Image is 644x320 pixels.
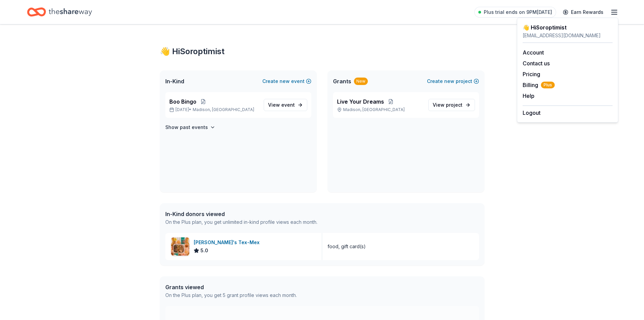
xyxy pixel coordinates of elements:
span: Billing [523,81,555,89]
span: 5.0 [200,247,208,255]
button: Createnewproject [427,77,479,85]
span: Plus [541,82,555,88]
div: 👋 Hi Soroptimist [523,23,613,31]
p: [DATE] • [169,107,258,112]
button: BillingPlus [523,81,555,89]
a: Pricing [523,71,540,78]
a: View project [428,99,475,111]
h4: Show past events [165,123,208,131]
span: Madison, [GEOGRAPHIC_DATA] [193,107,254,112]
button: Contact us [523,59,550,67]
span: In-Kind [165,77,184,85]
div: New [354,78,368,85]
span: Live Your Dreams [337,98,384,106]
div: [EMAIL_ADDRESS][DOMAIN_NAME] [523,31,613,40]
span: Boo Bingo [169,98,196,106]
button: Logout [523,109,541,117]
div: On the Plus plan, you get unlimited in-kind profile views each month. [165,218,317,226]
a: Account [523,49,544,56]
button: Createnewevent [262,77,311,85]
a: View event [264,99,307,111]
span: event [281,102,295,108]
a: Plus trial ends on 9PM[DATE] [474,7,556,18]
span: Plus trial ends on 9PM[DATE] [484,8,552,16]
span: View [433,101,462,109]
div: [PERSON_NAME]'s Tex-Mex [194,238,262,247]
span: new [280,77,290,85]
button: Show past events [165,123,215,131]
img: Image for Chuy's Tex-Mex [171,237,189,256]
a: Earn Rewards [559,6,607,18]
span: new [444,77,454,85]
div: On the Plus plan, you get 5 grant profile views each month. [165,291,297,299]
div: food, gift card(s) [328,242,366,251]
div: 👋 Hi Soroptimist [160,46,484,57]
span: project [446,102,462,108]
div: In-Kind donors viewed [165,210,317,218]
span: View [268,101,295,109]
p: Madison, [GEOGRAPHIC_DATA] [337,107,423,112]
div: Grants viewed [165,283,297,291]
button: Help [523,92,534,100]
span: Grants [333,77,351,85]
a: Home [27,4,92,20]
